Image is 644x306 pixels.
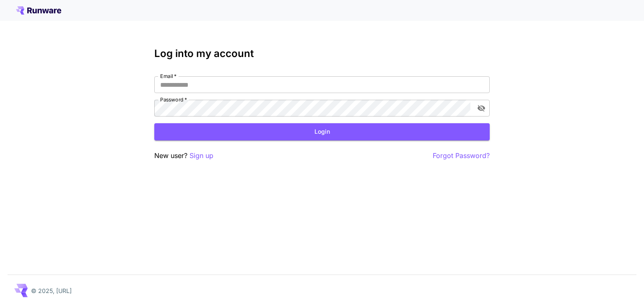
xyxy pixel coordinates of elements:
[190,150,213,161] button: Sign up
[154,48,490,60] h3: Log into my account
[433,150,490,161] button: Forgot Password?
[31,286,72,295] p: © 2025, [URL]
[160,96,187,103] label: Password
[154,123,490,140] button: Login
[474,101,489,116] button: toggle password visibility
[160,73,177,80] label: Email
[154,150,213,161] p: New user?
